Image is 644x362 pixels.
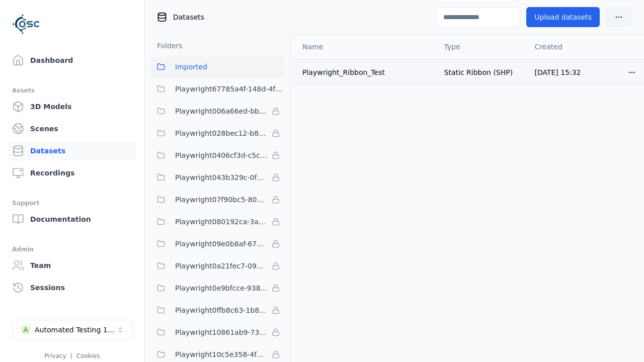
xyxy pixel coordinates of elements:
span: Playwright028bec12-b853-4041-8716-f34111cdbd0b [175,127,268,139]
span: Playwright006a66ed-bbfa-4b84-a6f2-8b03960da6f1 [175,105,268,117]
button: Playwright006a66ed-bbfa-4b84-a6f2-8b03960da6f1 [151,101,284,121]
button: Playwright0a21fec7-093e-446e-ac90-feefe60349da [151,256,284,276]
a: Documentation [8,209,136,229]
img: Logo [12,10,40,38]
span: Playwright10c5e358-4f76-4599-baaf-fd5b2776e6be [175,348,268,360]
div: Admin [12,243,132,255]
button: Playwright043b329c-0fea-4eef-a1dd-c1b85d96f68d [151,167,284,188]
span: Playwright043b329c-0fea-4eef-a1dd-c1b85d96f68d [175,171,268,184]
span: Playwright0406cf3d-c5c6-4809-a891-d4d7aaf60441 [175,149,268,161]
div: Automated Testing 1 - Playwright [35,325,116,335]
button: Select a workspace [12,320,133,340]
span: Imported [175,61,207,73]
button: Playwright07f90bc5-80d1-4d58-862e-051c9f56b799 [151,190,284,210]
a: Privacy [44,352,66,359]
span: Playwright0a21fec7-093e-446e-ac90-feefe60349da [175,260,268,272]
a: Recordings [8,163,136,183]
h3: Folders [151,41,183,51]
span: Playwright080192ca-3ab8-4170-8689-2c2dffafb10d [175,216,268,228]
span: Playwright07f90bc5-80d1-4d58-862e-051c9f56b799 [175,194,268,206]
div: A [21,325,31,335]
span: Playwright67785a4f-148d-4fca-8377-30898b20f4a2 [175,83,284,95]
th: Type [436,35,527,59]
button: Playwright028bec12-b853-4041-8716-f34111cdbd0b [151,123,284,143]
button: Playwright0e9bfcce-9385-4655-aad9-5e1830d0cbce [151,278,284,298]
a: 3D Models [8,97,136,117]
td: Static Ribbon (SHP) [436,59,527,85]
a: Dashboard [8,50,136,70]
button: Upload datasets [526,7,600,27]
a: Sessions [8,278,136,298]
button: Playwright080192ca-3ab8-4170-8689-2c2dffafb10d [151,212,284,232]
a: Datasets [8,141,136,161]
div: Assets [12,84,132,97]
span: | [70,352,72,359]
button: Imported [151,57,284,77]
button: Playwright0ffb8c63-1b89-42f9-8930-08c6864de4e8 [151,300,284,320]
button: Playwright0406cf3d-c5c6-4809-a891-d4d7aaf60441 [151,145,284,165]
div: Playwright_Ribbon_Test [302,67,428,77]
a: Team [8,255,136,276]
span: Playwright0e9bfcce-9385-4655-aad9-5e1830d0cbce [175,282,268,294]
button: Playwright10861ab9-735f-4df9-aafe-eebd5bc866d9 [151,322,284,342]
a: Cookies [76,352,100,359]
div: Support [12,197,132,209]
th: Name [290,35,436,59]
span: Playwright10861ab9-735f-4df9-aafe-eebd5bc866d9 [175,326,268,338]
button: Playwright09e0b8af-6797-487c-9a58-df45af994400 [151,234,284,254]
span: Datasets [173,12,204,22]
span: Playwright09e0b8af-6797-487c-9a58-df45af994400 [175,238,268,250]
a: Scenes [8,119,136,139]
span: [DATE] 15:32 [534,68,581,76]
th: Created [526,35,620,59]
button: Playwright67785a4f-148d-4fca-8377-30898b20f4a2 [151,79,284,99]
span: Playwright0ffb8c63-1b89-42f9-8930-08c6864de4e8 [175,304,268,316]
